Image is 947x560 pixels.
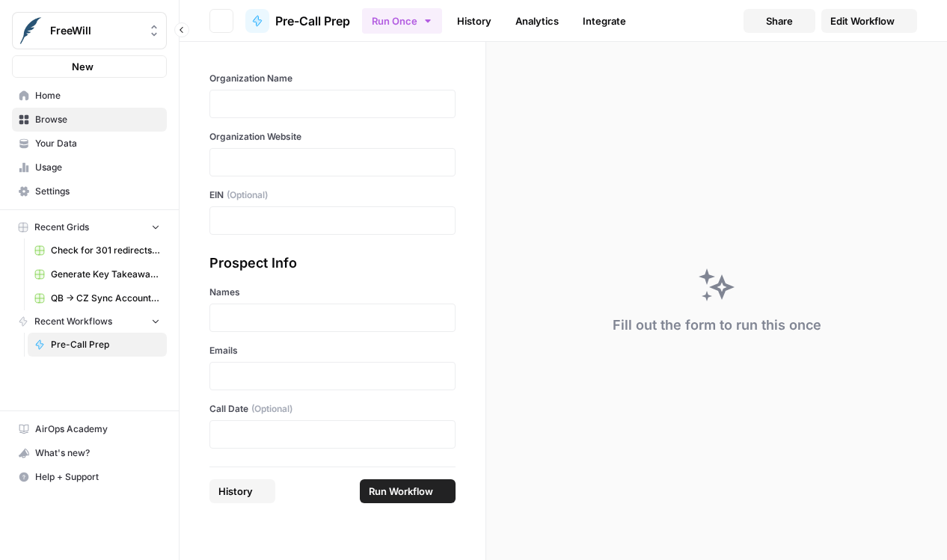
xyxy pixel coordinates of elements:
[51,338,160,351] span: Pre-Call Prep
[12,465,167,489] button: Help + Support
[506,9,568,33] a: Analytics
[35,113,160,126] span: Browse
[34,315,112,328] span: Recent Workflows
[72,59,94,74] span: New
[51,268,160,281] span: Generate Key Takeaways from Webinar Transcripts
[28,333,167,357] a: Pre-Call Prep
[50,23,141,38] span: FreeWill
[12,108,167,132] a: Browse
[218,484,253,499] span: History
[35,422,160,436] span: AirOps Academy
[821,9,917,33] a: Edit Workflow
[34,221,89,234] span: Recent Grids
[17,17,44,44] img: FreeWill Logo
[209,188,456,202] label: EIN
[12,156,167,179] a: Usage
[35,137,160,150] span: Your Data
[448,9,500,33] a: History
[28,239,167,262] a: Check for 301 redirects on page Grid
[12,441,167,465] button: What's new?
[35,185,160,198] span: Settings
[12,12,167,49] button: Workspace: FreeWill
[12,55,167,78] button: New
[28,262,167,286] a: Generate Key Takeaways from Webinar Transcripts
[209,130,456,144] label: Organization Website
[12,310,167,333] button: Recent Workflows
[744,9,815,33] button: Share
[13,442,166,464] div: What's new?
[12,132,167,156] a: Your Data
[12,179,167,203] a: Settings
[209,402,456,416] label: Call Date
[369,484,433,499] span: Run Workflow
[12,84,167,108] a: Home
[251,402,292,416] span: (Optional)
[12,216,167,239] button: Recent Grids
[275,12,350,30] span: Pre-Call Prep
[12,417,167,441] a: AirOps Academy
[35,470,160,484] span: Help + Support
[35,89,160,102] span: Home
[574,9,635,33] a: Integrate
[209,72,456,85] label: Organization Name
[245,9,350,33] a: Pre-Call Prep
[209,253,456,274] div: Prospect Info
[209,344,456,357] label: Emails
[766,13,793,28] span: Share
[209,286,456,299] label: Names
[613,315,821,336] div: Fill out the form to run this once
[51,244,160,257] span: Check for 301 redirects on page Grid
[362,8,442,34] button: Run Once
[51,292,160,305] span: QB -> CZ Sync Account Matching
[35,161,160,174] span: Usage
[209,479,275,503] button: History
[360,479,456,503] button: Run Workflow
[830,13,895,28] span: Edit Workflow
[227,188,268,202] span: (Optional)
[28,286,167,310] a: QB -> CZ Sync Account Matching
